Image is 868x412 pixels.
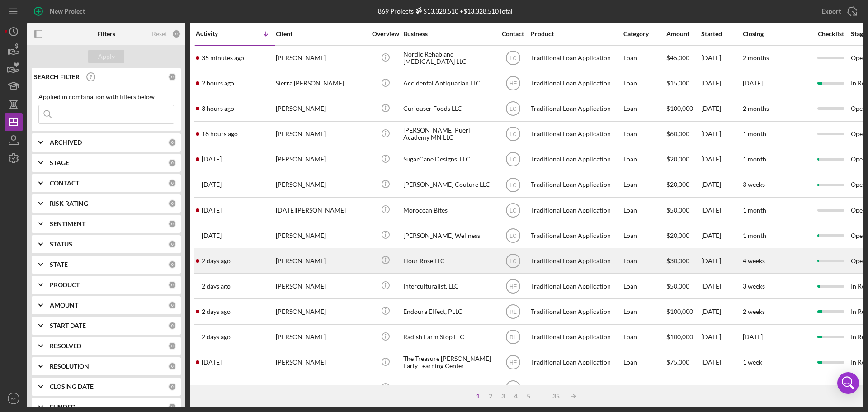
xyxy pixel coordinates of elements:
[666,30,700,38] div: Amount
[666,155,689,163] span: $20,000
[623,274,665,298] div: Loan
[623,350,665,374] div: Loan
[509,360,517,366] text: HF
[701,223,742,247] div: [DATE]
[531,122,621,146] div: Traditional Loan Application
[403,46,494,70] div: Nordic Rehab and [MEDICAL_DATA] LLC
[11,396,17,401] text: BS
[276,249,366,273] div: [PERSON_NAME]
[623,249,665,273] div: Loan
[168,383,176,391] div: 0
[168,220,176,228] div: 0
[403,299,494,323] div: Endoura Effect, PLLC
[531,173,621,197] div: Traditional Loan Application
[202,257,231,265] time: 2025-10-06 19:58
[202,384,222,391] time: 2025-10-02 16:02
[378,7,513,15] div: 869 Projects • $13,328,510 Total
[701,147,742,171] div: [DATE]
[276,325,366,349] div: [PERSON_NAME]
[837,372,859,394] div: Open Intercom Messenger
[666,79,689,87] span: $15,000
[743,155,766,163] time: 1 month
[701,71,742,95] div: [DATE]
[666,308,693,315] span: $100,000
[50,220,85,227] b: SENTIMENT
[50,363,89,370] b: RESOLUTION
[743,308,765,315] time: 2 weeks
[38,93,174,100] div: Applied in combination with filters below
[168,362,176,370] div: 0
[97,30,115,38] b: Filters
[276,97,366,121] div: [PERSON_NAME]
[743,384,763,391] time: [DATE]
[403,173,494,197] div: [PERSON_NAME] Couture LLC
[403,198,494,222] div: Moroccan Bites
[821,2,841,20] div: Export
[531,46,621,70] div: Traditional Loan Application
[5,389,23,407] button: BS
[276,376,366,400] div: [PERSON_NAME]
[743,232,766,239] time: 1 month
[811,30,850,38] div: Checklist
[276,350,366,374] div: [PERSON_NAME]
[509,55,517,62] text: LC
[403,376,494,400] div: Rison LLC
[168,301,176,309] div: 0
[701,173,742,197] div: [DATE]
[509,182,517,188] text: LC
[701,249,742,273] div: [DATE]
[509,393,522,400] div: 4
[701,274,742,298] div: [DATE]
[509,334,517,341] text: RL
[50,200,88,207] b: RISK RATING
[202,283,231,290] time: 2025-10-06 19:03
[168,342,176,350] div: 0
[623,147,665,171] div: Loan
[202,207,222,214] time: 2025-10-07 15:27
[472,393,484,400] div: 1
[50,403,75,411] b: FUNDED
[509,106,517,112] text: LC
[276,46,366,70] div: [PERSON_NAME]
[202,308,231,315] time: 2025-10-06 17:58
[50,342,81,350] b: RESOLVED
[368,30,402,38] div: Overview
[202,105,234,112] time: 2025-10-08 14:00
[403,122,494,146] div: [PERSON_NAME] Pueri Academy MN LLC
[50,322,86,329] b: START DATE
[531,71,621,95] div: Traditional Loan Application
[623,198,665,222] div: Loan
[98,50,115,63] div: Apply
[403,223,494,247] div: [PERSON_NAME] Wellness
[743,333,763,341] time: [DATE]
[202,333,231,341] time: 2025-10-06 13:53
[168,322,176,330] div: 0
[403,30,494,38] div: Business
[623,376,665,400] div: Loan
[743,54,769,62] time: 2 months
[50,2,85,20] div: New Project
[88,50,124,63] button: Apply
[172,29,181,38] div: 0
[743,79,763,87] time: [DATE]
[531,376,621,400] div: Traditional Loan Application
[531,30,621,38] div: Product
[50,383,94,390] b: CLOSING DATE
[531,249,621,273] div: Traditional Loan Application
[531,325,621,349] div: Traditional Loan Application
[623,325,665,349] div: Loan
[509,232,517,239] text: LC
[743,257,765,265] time: 4 weeks
[414,7,458,15] div: $13,328,510
[531,299,621,323] div: Traditional Loan Application
[535,393,548,400] div: ...
[666,206,689,214] span: $50,000
[509,156,517,163] text: LC
[701,97,742,121] div: [DATE]
[509,309,517,315] text: RL
[276,299,366,323] div: [PERSON_NAME]
[509,385,517,391] text: RL
[743,104,769,112] time: 2 months
[743,180,765,188] time: 3 weeks
[743,358,762,366] time: 1 week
